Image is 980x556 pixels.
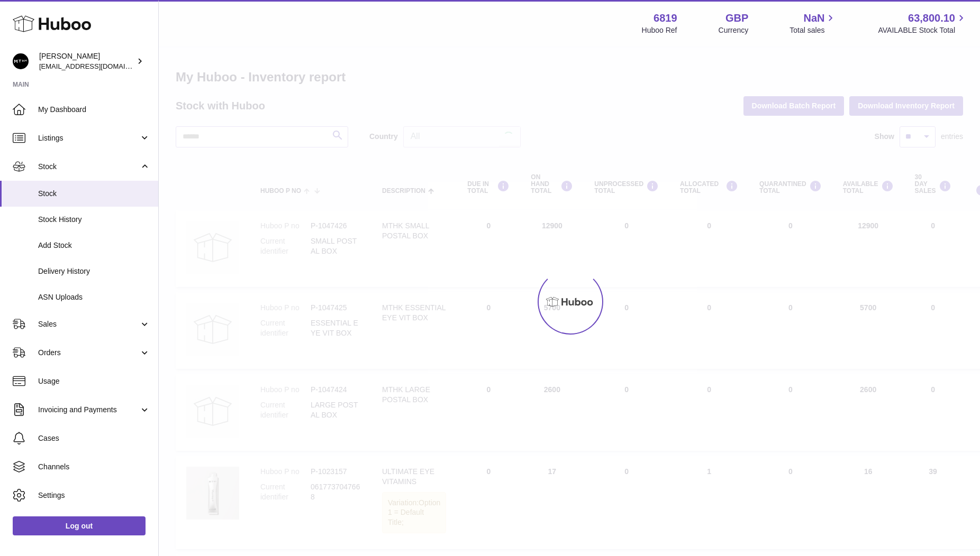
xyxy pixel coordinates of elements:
[38,376,150,386] span: Usage
[790,11,837,35] a: NaN Total sales
[803,11,824,25] span: NaN
[38,462,150,472] span: Channels
[654,11,677,25] strong: 6819
[38,292,150,302] span: ASN Uploads
[719,25,749,35] div: Currency
[38,240,150,251] span: Add Stock
[39,51,134,71] div: [PERSON_NAME]
[39,62,156,70] span: [EMAIL_ADDRESS][DOMAIN_NAME]
[38,433,150,443] span: Cases
[38,319,139,329] span: Sales
[13,516,146,535] a: Log out
[725,11,748,25] strong: GBP
[38,133,139,143] span: Listings
[38,405,139,415] span: Invoicing and Payments
[38,490,150,501] span: Settings
[642,25,677,35] div: Huboo Ref
[878,25,967,35] span: AVAILABLE Stock Total
[790,25,837,35] span: Total sales
[13,53,29,69] img: amar@mthk.com
[38,162,139,172] span: Stock
[38,105,150,115] span: My Dashboard
[908,11,955,25] span: 63,800.10
[38,348,139,358] span: Orders
[38,266,150,276] span: Delivery History
[878,11,967,35] a: 63,800.10 AVAILABLE Stock Total
[38,215,150,225] span: Stock History
[38,189,150,199] span: Stock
